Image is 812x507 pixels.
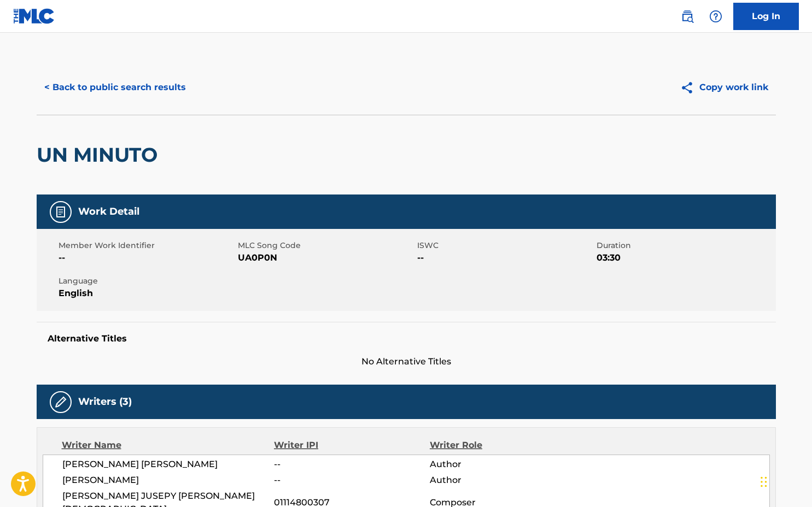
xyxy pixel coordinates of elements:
[78,205,139,218] h5: Work Detail
[37,74,194,101] button: < Back to public search results
[757,455,812,507] iframe: Chat Widget
[681,10,694,23] img: search
[54,396,67,409] img: Writers
[705,5,727,27] div: Help
[709,10,722,23] img: help
[62,474,274,487] span: [PERSON_NAME]
[54,205,67,219] img: Work Detail
[62,458,274,471] span: [PERSON_NAME] [PERSON_NAME]
[417,251,594,264] span: --
[62,439,274,452] div: Writer Name
[59,251,235,264] span: --
[673,74,776,101] button: Copy work link
[733,3,799,30] a: Log In
[238,251,414,264] span: UA0P0N
[417,240,594,251] span: ISWC
[37,355,776,368] span: No Alternative Titles
[59,275,235,287] span: Language
[676,5,698,27] a: Public Search
[13,8,55,24] img: MLC Logo
[238,240,414,251] span: MLC Song Code
[59,287,235,300] span: English
[597,240,773,251] span: Duration
[274,458,429,471] span: --
[597,251,773,264] span: 03:30
[274,439,430,452] div: Writer IPI
[430,474,571,487] span: Author
[680,81,699,95] img: Copy work link
[59,240,235,251] span: Member Work Identifier
[430,458,571,471] span: Author
[78,396,132,408] h5: Writers (3)
[274,474,429,487] span: --
[48,333,765,344] h5: Alternative Titles
[761,465,767,498] div: Drag
[430,439,571,452] div: Writer Role
[37,143,163,167] h2: UN MINUTO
